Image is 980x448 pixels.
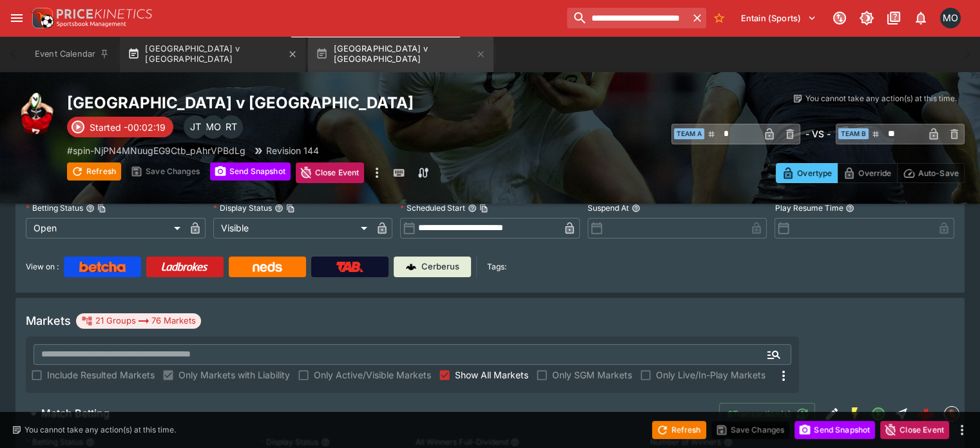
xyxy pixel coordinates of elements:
p: Revision 144 [266,144,319,157]
span: Team A [674,128,704,139]
a: e62a5ee2-fba4-436b-ab73-41a155f90d55 [913,401,939,427]
button: Betting StatusCopy To Clipboard [86,204,95,213]
div: 21 Groups 76 Markets [81,313,196,329]
div: Open [26,218,185,239]
img: Ladbrokes [161,262,208,272]
img: PriceKinetics Logo [28,5,54,31]
div: Matthew Oliver [202,115,225,139]
button: Toggle light/dark mode [855,6,878,30]
button: Match Betting [15,401,719,427]
button: Open [867,402,890,425]
img: logo-cerberus--red.svg [917,405,935,423]
button: Override [837,163,897,183]
span: Include Resulted Markets [47,368,155,382]
button: Auto-Save [897,163,965,183]
div: Start From [776,163,965,183]
button: No Bookmarks [709,8,729,28]
h5: Markets [26,313,71,328]
a: Cerberus [394,257,471,277]
span: Show All Markets [455,368,528,382]
img: Betcha [79,262,126,272]
p: Cerberus [421,260,459,273]
p: Scheduled Start [400,202,465,213]
input: search [567,8,687,28]
p: Started -00:02:19 [90,121,166,134]
div: sportingsolutions [944,406,959,422]
p: Auto-Save [918,166,959,180]
div: Joshua Thomson [184,115,207,139]
button: [GEOGRAPHIC_DATA] v [GEOGRAPHIC_DATA] [308,36,494,72]
div: Richard Tatton [220,115,243,139]
button: Connected to PK [828,6,851,30]
p: Betting Status [26,202,83,213]
button: Copy To Clipboard [286,204,295,213]
svg: More [776,368,791,384]
img: sportingsolutions [945,407,959,421]
button: Select Tenant [733,8,824,28]
button: Suspend At [631,204,640,213]
button: Matt Oliver [936,4,965,32]
img: Cerberus [406,262,416,272]
img: Neds [253,262,282,272]
button: Overtype [776,163,838,183]
button: Copy To Clipboard [97,204,106,213]
p: Override [858,166,891,180]
p: Suspend At [588,202,629,213]
p: You cannot take any action(s) at this time. [24,424,176,436]
img: Sportsbook Management [57,21,126,27]
button: Scheduled StartCopy To Clipboard [468,204,477,213]
svg: Open [870,406,886,422]
p: You cannot take any action(s) at this time. [805,93,957,104]
p: Overtype [797,166,832,180]
button: Send Snapshot [210,162,291,180]
span: Only Live/In-Play Markets [656,368,765,382]
button: Send Snapshot [794,421,875,439]
button: 6Transaction(s) [719,403,815,425]
button: more [954,422,970,438]
img: rugby_union.png [15,93,57,134]
p: Display Status [213,202,272,213]
span: Only SGM Markets [552,368,632,382]
h6: - VS - [805,127,831,141]
span: Team B [838,128,869,139]
button: Refresh [652,421,706,439]
button: Notifications [909,6,932,30]
button: [GEOGRAPHIC_DATA] v [GEOGRAPHIC_DATA] [120,36,305,72]
button: Documentation [882,6,905,30]
span: Only Markets with Liability [178,368,290,382]
button: Close Event [880,421,949,439]
button: Copy To Clipboard [479,204,488,213]
span: Only Active/Visible Markets [314,368,431,382]
div: e62a5ee2-fba4-436b-ab73-41a155f90d55 [917,405,935,423]
p: Copy To Clipboard [67,144,245,157]
button: Refresh [67,162,121,180]
label: Tags: [487,257,506,277]
button: Straight [890,402,913,425]
p: Play Resume Time [774,202,843,213]
button: Open [762,343,785,366]
div: Matt Oliver [940,8,961,28]
div: Visible [213,218,372,239]
button: Display StatusCopy To Clipboard [274,204,283,213]
img: TabNZ [336,262,363,272]
button: open drawer [5,6,28,30]
h6: Match Betting [41,407,110,420]
button: SGM Enabled [843,402,867,425]
button: Play Resume Time [845,204,854,213]
button: Event Calendar [27,36,117,72]
button: more [369,162,385,183]
label: View on : [26,257,59,277]
img: PriceKinetics [57,9,152,19]
h2: Copy To Clipboard [67,93,591,113]
button: Edit Detail [820,402,843,425]
button: Close Event [296,162,365,183]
